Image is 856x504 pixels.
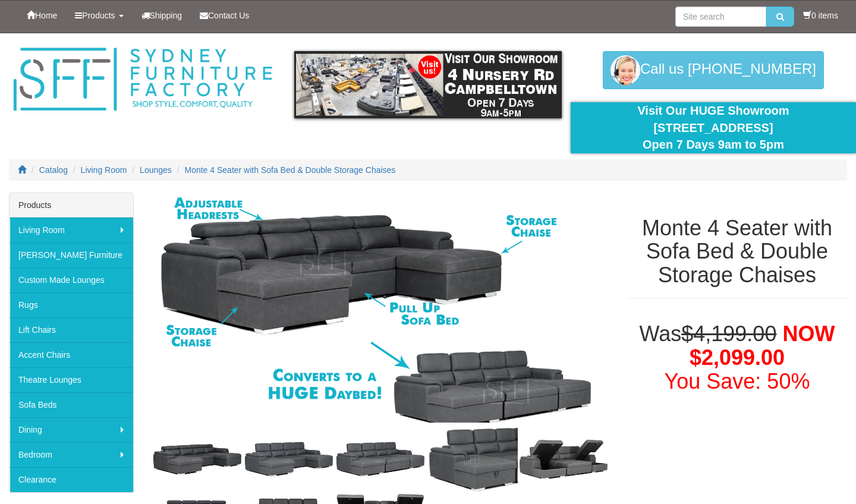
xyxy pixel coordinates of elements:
del: $4,199.00 [681,322,776,346]
a: Living Room [10,218,133,242]
a: Living Room [81,165,127,175]
a: Rugs [10,292,133,317]
span: NOW $2,099.00 [690,322,835,370]
h1: Monte 4 Seater with Sofa Bed & Double Storage Chaises [627,216,847,287]
a: Lounges [140,165,172,175]
img: Sydney Furniture Factory [9,45,276,114]
a: Custom Made Lounges [10,267,133,292]
a: Sofa Beds [10,392,133,417]
div: Visit Our HUGE Showroom [STREET_ADDRESS] Open 7 Days 9am to 5pm [580,102,847,153]
a: Home [18,1,66,30]
a: Monte 4 Seater with Sofa Bed & Double Storage Chaises [185,165,396,175]
a: Clearance [10,467,133,492]
div: Products [10,193,133,218]
img: showroom.gif [294,51,562,118]
input: Site search [675,7,766,27]
a: Theatre Lounges [10,367,133,392]
span: Shipping [150,11,182,20]
a: Catalog [39,165,68,175]
a: Bedroom [10,442,133,467]
a: Shipping [133,1,191,30]
h1: Was [627,322,847,393]
span: Products [82,11,115,20]
a: Dining [10,417,133,442]
a: Contact Us [191,1,258,30]
span: Contact Us [208,11,249,20]
li: 0 items [803,10,838,21]
a: [PERSON_NAME] Furniture [10,242,133,267]
a: Lift Chairs [10,317,133,342]
font: You Save: 50% [665,369,810,393]
span: Home [35,11,57,20]
a: Products [66,1,132,30]
a: Accent Chairs [10,342,133,367]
